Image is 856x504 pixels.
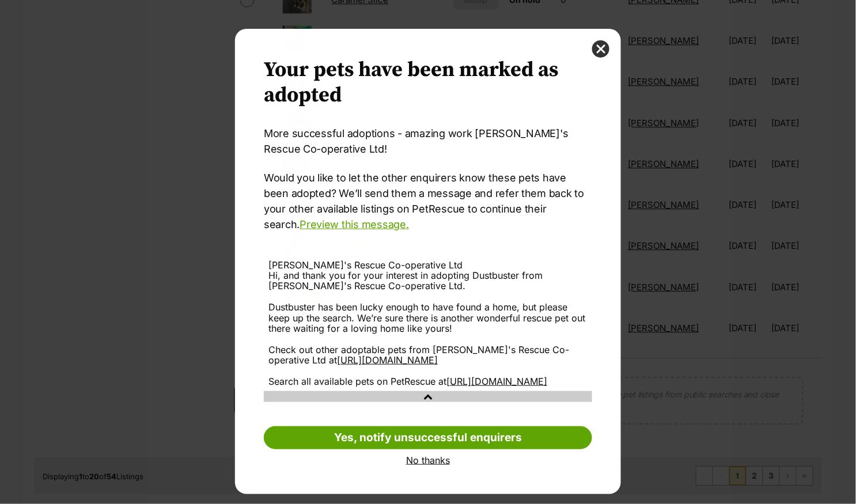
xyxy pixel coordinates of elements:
p: Would you like to let the other enquirers know these pets have been adopted? We’ll send them a me... [264,170,592,232]
a: Yes, notify unsuccessful enquirers [264,426,592,449]
a: Preview this message. [300,218,409,230]
h2: Your pets have been marked as adopted [264,58,592,108]
span: [PERSON_NAME]'s Rescue Co-operative Ltd [268,259,463,271]
div: Hi, and thank you for your interest in adopting Dustbuster from [PERSON_NAME]'s Rescue Co-operati... [268,270,588,386]
a: [URL][DOMAIN_NAME] [446,376,547,387]
a: [URL][DOMAIN_NAME] [337,354,438,366]
a: No thanks [264,455,592,465]
button: close [592,40,609,58]
p: More successful adoptions - amazing work [PERSON_NAME]'s Rescue Co-operative Ltd! [264,126,592,157]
